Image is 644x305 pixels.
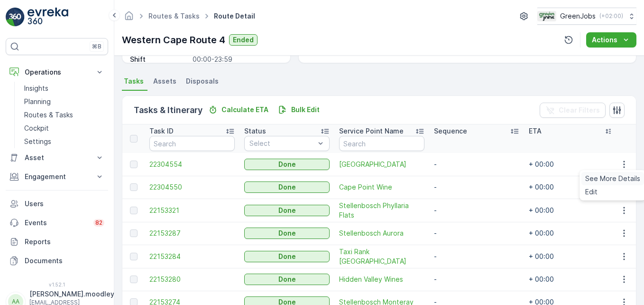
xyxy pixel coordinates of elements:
div: Toggle Row Selected [130,229,138,237]
span: [GEOGRAPHIC_DATA] [339,160,424,169]
p: Planning [24,97,51,106]
td: + 00:00 [524,176,619,199]
p: Status [244,126,266,136]
a: Events82 [6,213,108,232]
p: Service Point Name [339,126,404,136]
a: Cape Point Vineyards [339,160,424,169]
td: - [429,268,524,291]
p: Asset [25,153,89,162]
p: Western Cape Route 4 [122,33,225,47]
td: - [429,199,524,222]
button: Ended [229,34,258,46]
p: Shift [130,55,189,64]
a: 22153284 [149,252,235,261]
a: 22153280 [149,275,235,284]
span: Taxi Rank [GEOGRAPHIC_DATA] [339,247,424,266]
input: Search [339,136,424,151]
button: Done [244,274,330,285]
button: Calculate ETA [204,104,272,115]
p: Ended [233,35,254,45]
p: GreenJobs [560,11,596,21]
a: See More Details [581,172,644,185]
button: Bulk Edit [274,104,323,115]
a: 22304550 [149,182,235,192]
span: Assets [153,76,176,86]
span: Tasks [124,76,144,86]
a: Stellenbosch Aurora [339,229,424,238]
a: Planning [20,95,108,108]
button: Done [244,181,330,193]
p: Done [278,275,296,284]
p: Insights [24,84,48,93]
button: Operations [6,63,108,82]
p: ETA [529,126,542,136]
p: Done [278,229,296,238]
p: Reports [25,237,104,247]
img: logo_light-DOdMpM7g.png [28,8,68,27]
p: Engagement [25,172,89,181]
td: + 00:00 [524,245,619,268]
div: Toggle Row Selected [130,253,138,260]
p: ( +02:00 ) [599,12,623,20]
span: v 1.52.1 [6,282,108,287]
p: Sequence [434,126,467,136]
p: 00:00-23:59 [193,55,281,64]
p: Task ID [149,126,174,136]
p: Tasks & Itinerary [134,104,202,117]
a: Insights [20,82,108,95]
p: Routes & Tasks [24,110,73,120]
td: + 00:00 [524,199,619,222]
p: Users [25,199,104,209]
div: Toggle Row Selected [130,207,138,214]
p: Cockpit [24,124,49,133]
p: Done [278,252,296,261]
button: Asset [6,148,108,167]
td: - [429,245,524,268]
span: See More Details [585,174,640,183]
button: Done [244,251,330,262]
a: Taxi Rank Stellenbosch [339,247,424,266]
td: + 00:00 [524,268,619,291]
p: Done [278,206,296,215]
a: Cape Point Wine [339,182,424,192]
p: Bulk Edit [291,105,320,114]
a: Routes & Tasks [148,12,200,20]
a: Homepage [124,14,134,22]
td: + 00:00 [524,222,619,245]
button: Actions [586,32,636,48]
a: 22153321 [149,206,235,215]
a: Reports [6,232,108,251]
td: + 00:00 [524,153,619,176]
button: Done [244,228,330,239]
span: Route Detail [212,11,257,21]
div: Toggle Row Selected [130,161,138,168]
a: Hidden Valley Wines [339,275,424,284]
p: Events [25,218,88,228]
p: Calculate ETA [221,105,268,114]
button: Done [244,205,330,216]
a: Users [6,194,108,213]
span: Disposals [186,76,219,86]
a: Stellenbosch Phyllaria Flats [339,201,424,220]
p: Done [278,160,296,169]
td: - [429,176,524,199]
a: Cockpit [20,122,108,135]
button: Clear Filters [540,103,606,118]
p: Done [278,182,296,192]
button: Engagement [6,167,108,186]
a: 22153287 [149,229,235,238]
p: Operations [25,67,89,77]
a: Routes & Tasks [20,108,108,122]
a: 22304554 [149,160,235,169]
p: 82 [95,219,102,227]
p: Clear Filters [559,105,600,115]
button: Done [244,159,330,170]
div: Toggle Row Selected [130,276,138,283]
